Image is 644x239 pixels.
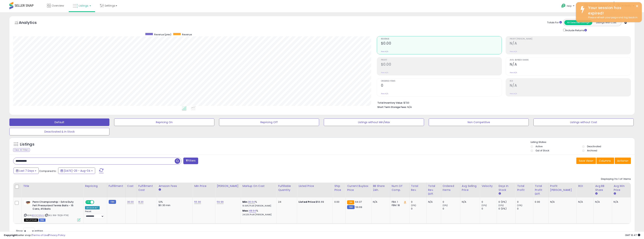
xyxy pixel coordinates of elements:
img: 31j-T1SeMmL._SL40_.jpg [24,200,32,205]
span: | SKU: RW-TEQ9-P7XC [45,214,69,217]
span: Profit [381,59,502,61]
div: Fulfillable Quantity [278,184,295,192]
div: 0 [517,200,533,204]
button: Default [9,118,109,126]
div: N/A [578,200,591,204]
span: Last 7 Days [19,169,34,173]
span: FBM [39,219,46,222]
div: $56.69 [299,200,330,204]
div: Total Profit Diff. [535,184,547,196]
small: Prev: N/A [381,93,388,95]
div: Listed Price [299,184,331,188]
button: Repricing Off [219,118,319,126]
div: 0.00 [535,200,545,204]
div: Ship Price [334,184,344,192]
h5: Analytics [19,20,44,26]
div: 0 [482,207,497,210]
span: Revenue [182,33,192,36]
div: Repricing [85,184,105,188]
small: (0%) [482,204,487,207]
button: Listings without Min/Max [324,118,424,126]
button: Non Competitive [429,118,529,126]
small: Prev: N/A [381,71,388,74]
a: Privacy Policy [49,233,65,237]
span: ON [86,201,90,204]
div: Num of Comp. [392,184,408,192]
p: 19.66% Profit [PERSON_NAME] [242,205,274,207]
h2: $0.00 [381,62,502,67]
h2: N/A [510,83,631,88]
p: 24.32% Profit [PERSON_NAME] [242,213,274,216]
strong: Copyright [4,233,17,237]
label: Archived [587,149,597,152]
div: Clear All Filters [13,148,30,152]
label: Deactivated [587,145,601,148]
h2: $0.00 [381,41,502,46]
a: 59.99 [217,200,224,204]
div: N/A [428,200,438,204]
div: Totals For [547,21,562,24]
div: 0 [517,207,533,210]
span: Revenue (prev) [154,33,171,36]
div: 0 [482,200,497,204]
div: Title [23,184,82,188]
small: Days In Stock. [498,192,501,195]
div: Avg BB Share [595,184,610,192]
span: Help [567,4,572,8]
span: Listings [79,4,88,8]
div: 0 [411,200,426,204]
div: Current Buybox Price [347,184,370,192]
small: FBA [347,200,354,204]
div: [PERSON_NAME] [217,184,239,188]
a: 48.64 [249,209,256,213]
small: Prev: N/A [510,71,517,74]
span: Profit [PERSON_NAME] [510,38,631,40]
a: B001C139JU [32,214,44,217]
small: FBM [109,200,116,204]
span: 56.69 [356,205,362,209]
span: OFF [94,201,100,204]
a: Help [558,1,578,12]
div: BB Share 24h. [373,184,388,192]
div: N/A [550,200,574,204]
div: N/A [462,200,477,204]
button: Filters [183,158,198,164]
span: Columns [599,159,611,163]
div: Fulfillment Cost [138,184,155,192]
small: FBM [347,205,354,209]
span: 64.37 [355,200,362,204]
div: 0 [443,207,460,210]
div: Preset: [85,210,104,219]
div: 24 [278,200,294,204]
small: Prev: N/A [510,93,517,95]
div: N/A [614,200,628,204]
b: Short Term Storage Fees: [377,105,407,109]
a: 8.20 [138,200,144,204]
small: (0%) [517,204,522,207]
a: 30.00 [127,200,134,204]
div: N/A [595,200,609,204]
button: [DATE]-29 - Aug-04 [58,168,95,174]
small: Avg BB Share. [595,192,597,195]
b: Penn Championship - Extra Duty Felt Pressurized Tennis Balls - 15 Cans, 45 Balls [33,200,78,212]
div: % [242,200,274,207]
div: ASIN: [24,200,80,221]
label: Active [536,145,542,148]
small: (0%) [411,204,416,207]
div: Total Profit [517,184,532,192]
label: Out of Stock [536,149,549,152]
a: 55.90 [194,200,201,204]
div: FBM: 18 [392,204,407,207]
h5: Listings [20,142,34,147]
div: $0.30 min [159,204,190,207]
div: Total Rev. [411,184,425,192]
button: × [636,4,639,8]
p: Listing States: [531,140,635,144]
div: 0 (0%) [498,207,515,210]
th: The percentage added to the cost of goods (COGS) that forms the calculator for Min & Max prices. [241,183,277,197]
h2: N/A [510,62,631,67]
button: Columns [596,158,614,164]
div: Avg Win Price [614,184,629,192]
span: Show: entries [16,229,43,233]
div: % [242,209,274,216]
